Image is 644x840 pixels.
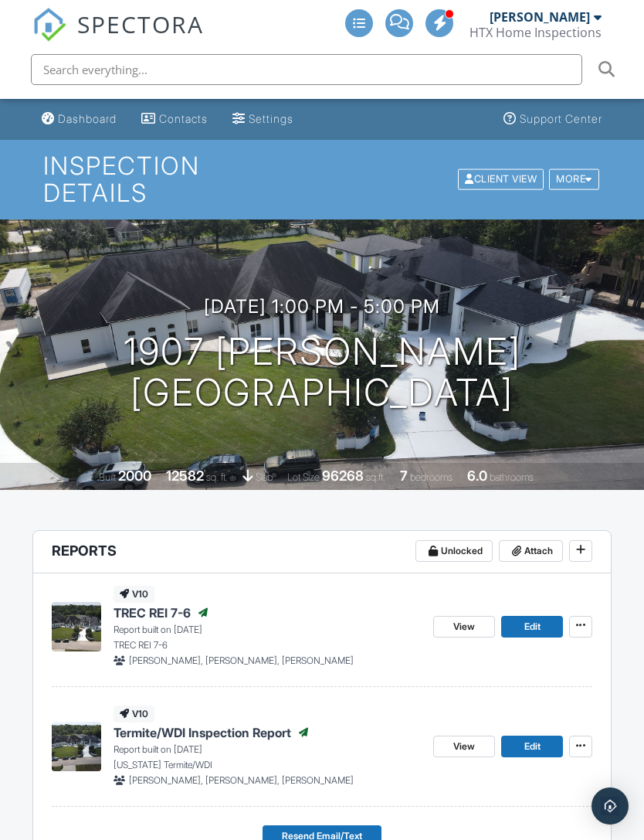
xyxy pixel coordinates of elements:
span: sq. ft. [206,471,228,483]
span: Lot Size [287,471,320,483]
div: 96268 [322,468,364,484]
span: slab [256,471,273,483]
div: 2000 [118,468,151,484]
div: HTX Home Inspections [469,25,602,40]
a: Settings [226,105,300,134]
a: SPECTORA [32,21,204,53]
div: 12582 [166,468,204,484]
div: Client View [458,169,544,190]
span: bathrooms [490,471,534,483]
div: More [549,169,599,190]
span: Built [99,471,116,483]
div: Dashboard [58,112,117,125]
input: Search everything... [31,54,582,85]
h3: [DATE] 1:00 pm - 5:00 pm [204,296,440,317]
div: Contacts [159,112,208,125]
h1: Inspection Details [43,152,601,206]
div: Open Intercom Messenger [591,787,629,825]
div: [PERSON_NAME] [490,9,590,25]
a: Contacts [135,105,214,134]
span: bedrooms [410,471,452,483]
h1: 1907 [PERSON_NAME] [GEOGRAPHIC_DATA] [124,332,521,413]
div: Settings [249,112,293,125]
div: Support Center [520,112,602,125]
a: Dashboard [36,105,123,134]
img: The Best Home Inspection Software - Spectora [32,8,66,42]
span: sq.ft. [366,471,385,483]
div: 7 [400,468,408,484]
a: Support Center [497,105,608,134]
span: SPECTORA [77,8,204,40]
a: Client View [456,173,547,185]
div: 6.0 [467,468,487,484]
